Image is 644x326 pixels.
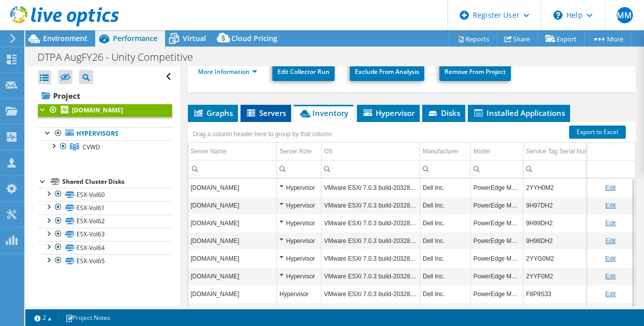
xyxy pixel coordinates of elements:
[471,214,524,232] td: Column Model, Value PowerEdge M630
[321,160,420,178] td: Column OS, Filter cell
[188,179,277,196] td: Column Server Name, Value cvwdesxi09.administration.com
[449,31,497,47] a: Reports
[191,145,227,157] div: Server Name
[83,143,100,151] span: CVWD
[524,285,608,303] td: Column Service Tag Serial Number, Value F8P9S33
[524,143,608,160] td: Service Tag Serial Number Column
[362,108,415,118] span: Hypervisor
[471,143,524,160] td: Model Column
[38,215,172,228] a: ESX-Vol62
[423,145,459,157] div: Manufacturer
[277,160,321,178] td: Column Server Role, Filter cell
[279,235,318,247] div: Hypervisor
[231,33,277,43] span: Cloud Pricing
[188,143,277,160] td: Server Name Column
[38,201,172,214] a: ESX-Vol61
[471,232,524,250] td: Column Model, Value PowerEdge M630
[605,273,616,280] a: Edit
[246,108,286,118] span: Servers
[473,108,565,118] span: Installed Applications
[188,214,277,232] td: Column Server Name, Value cvwdesxi03.administration.com
[38,254,172,267] a: ESX-Vol65
[321,285,420,303] td: Column OS, Value VMware ESXi 7.0.3 build-20328353
[277,267,321,285] td: Column Server Role, Value Hypervisor
[188,160,277,178] td: Column Server Name, Filter cell
[471,250,524,267] td: Column Model, Value PowerEdge M630
[38,104,172,117] a: [DOMAIN_NAME]
[526,145,598,157] div: Service Tag Serial Number
[188,303,277,320] td: Column Server Name, Value cvwdesxi01.administration.com
[427,108,460,118] span: Disks
[272,63,335,81] a: Edit Collector Run
[279,253,318,265] div: Hypervisor
[38,228,172,241] a: ESX-Vol63
[321,267,420,285] td: Column OS, Value VMware ESXi 7.0.3 build-20328353
[605,202,616,209] a: Edit
[497,31,538,47] a: Share
[277,285,321,303] td: Column Server Role, Value Hypervisor
[471,303,524,320] td: Column Model, Value PowerEdge M630
[27,311,59,324] a: 2
[471,160,524,178] td: Column Model, Filter cell
[188,267,277,285] td: Column Server Name, Value cvwdesxi11.administration.com
[38,241,172,254] a: ESX-Vol64
[420,179,471,196] td: Column Manufacturer, Value Dell Inc.
[198,67,257,76] a: More Information
[188,250,277,267] td: Column Server Name, Value cvwdesxi10.administration.com
[277,303,321,320] td: Column Server Role, Value Hypervisor
[569,126,626,139] a: Export to Excel
[524,160,608,178] td: Column Service Tag Serial Number, Filter cell
[188,232,277,250] td: Column Server Name, Value cvwdesxi02.administration.com
[58,311,117,324] a: Project Notes
[279,306,318,318] div: Hypervisor
[183,33,206,43] span: Virtual
[38,140,172,153] a: CVWD
[321,214,420,232] td: Column OS, Value VMware ESXi 7.0.3 build-20328353
[420,143,471,160] td: Manufacturer Column
[524,267,608,285] td: Column Service Tag Serial Number, Value 2YYF0M2
[524,214,608,232] td: Column Service Tag Serial Number, Value 9H99DH2
[324,145,333,157] div: OS
[277,250,321,267] td: Column Server Role, Value Hypervisor
[299,108,348,118] span: Inventory
[420,267,471,285] td: Column Manufacturer, Value Dell Inc.
[38,127,172,140] a: Hypervisors
[43,33,88,43] span: Environment
[188,196,277,214] td: Column Server Name, Value cvwdesxi04.administration.com
[473,145,490,157] div: Model
[279,217,318,229] div: Hypervisor
[277,143,321,160] td: Server Role Column
[524,303,608,320] td: Column Service Tag Serial Number, Value 9H96DH2
[279,145,311,157] div: Server Role
[321,250,420,267] td: Column OS, Value VMware ESXi 7.0.3 build-20328353
[277,214,321,232] td: Column Server Role, Value Hypervisor
[33,52,209,63] h1: DTPA AugFY26 - Unity Competitive
[62,176,172,188] div: Shared Cluster Disks
[38,88,172,104] a: Project
[190,127,335,141] div: Drag a column header here to group by that column
[605,237,616,244] a: Edit
[321,303,420,320] td: Column OS, Value VMware ESXi 7.0.3 build-20328353
[321,179,420,196] td: Column OS, Value VMware ESXi 7.0.3 build-20328353
[188,285,277,303] td: Column Server Name, Value cvwdesxi08.administration.com
[38,188,172,201] a: ESX-Vol60
[113,33,157,43] span: Performance
[420,250,471,267] td: Column Manufacturer, Value Dell Inc.
[524,196,608,214] td: Column Service Tag Serial Number, Value 9H97DH2
[279,288,318,300] div: Hypervisor
[72,106,123,114] b: [DOMAIN_NAME]
[605,184,616,191] a: Edit
[471,179,524,196] td: Column Model, Value PowerEdge M630
[524,250,608,267] td: Column Service Tag Serial Number, Value 2YYG0M2
[350,63,424,81] a: Exclude From Analysis
[420,196,471,214] td: Column Manufacturer, Value Dell Inc.
[279,270,318,282] div: Hypervisor
[524,232,608,250] td: Column Service Tag Serial Number, Value 9H98DH2
[605,291,616,298] a: Edit
[321,232,420,250] td: Column OS, Value VMware ESXi 7.0.3 build-20328353
[584,31,631,47] a: More
[420,214,471,232] td: Column Manufacturer, Value Dell Inc.
[321,196,420,214] td: Column OS, Value VMware ESXi 7.0.3 build-20328353
[605,255,616,262] a: Edit
[538,31,585,47] a: Export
